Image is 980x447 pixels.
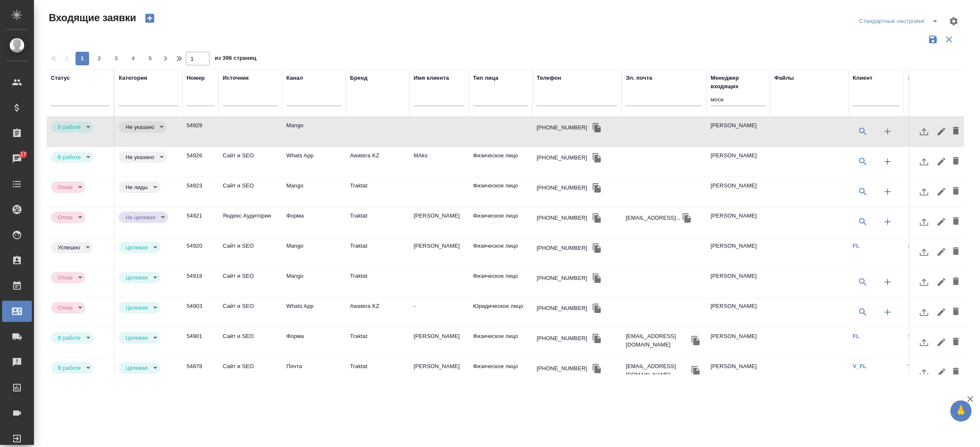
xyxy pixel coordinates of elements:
td: Физическое лицо [469,147,532,177]
button: В работе [55,123,83,131]
button: Выбрать клиента [853,151,873,172]
span: 4 [126,54,140,63]
button: Удалить [949,362,963,383]
button: 5 [143,52,157,65]
div: В работе [51,151,93,163]
button: Редактировать [934,302,949,322]
div: Тип лица [473,74,498,82]
button: Редактировать [934,362,949,383]
div: [PHONE_NUMBER] [537,214,587,222]
button: Привязать к существующему заказу [908,302,928,322]
td: Физическое лицо [469,237,532,267]
td: [PERSON_NAME] [706,207,770,237]
div: [PHONE_NUMBER] [537,123,587,132]
td: Физическое лицо [469,358,532,388]
td: Физическое лицо [469,207,532,237]
button: Создать клиента [877,212,898,232]
div: В работе [51,272,85,283]
div: Источник [223,74,249,82]
div: Менеджер входящих [711,74,766,91]
button: Целевая [123,304,150,311]
td: Whats App [282,298,346,327]
div: Клиент [853,74,872,82]
button: Создать клиента [877,121,898,142]
td: Физическое лицо [469,177,532,207]
button: Удалить [949,212,963,232]
button: Создать клиента [877,151,898,172]
button: Создать клиента [877,272,898,292]
button: Создать клиента [877,182,898,202]
p: [EMAIL_ADDRESS]... [626,214,680,222]
button: Выбрать клиента [853,121,873,142]
td: [PERSON_NAME] [409,328,469,358]
a: SM_FL-4681 [908,243,941,249]
td: MAks [409,147,469,177]
td: 54903 [182,298,218,327]
td: [PERSON_NAME] [706,358,770,388]
td: Traktat [346,268,409,297]
td: Mango [282,117,346,147]
button: Привязать к существующему заказу [908,212,928,232]
button: Загрузить файл [914,362,934,383]
td: Юридическое лицо [469,298,532,327]
td: Mango [282,268,346,297]
td: [PERSON_NAME] [706,177,770,207]
button: Загрузить файл [914,151,934,172]
button: Целевая [123,364,150,372]
td: Mango [282,177,346,207]
button: Скопировать [591,212,603,224]
div: В работе [51,182,85,193]
button: Скопировать [591,272,603,285]
button: Выбрать клиента [853,302,873,322]
td: Traktat [346,237,409,267]
td: Сайт и SEO [218,298,282,327]
div: В работе [119,302,160,313]
button: Привязать к существующему заказу [908,151,928,172]
button: 4 [126,52,140,65]
td: 54901 [182,328,218,358]
div: Это спам, фрилансеры, текущие клиенты и т.д. [119,182,178,193]
button: Скопировать [591,332,603,345]
button: В работе [55,154,83,161]
button: Отказ [55,184,75,191]
span: 5 [143,54,157,63]
button: Удалить [949,332,963,352]
td: Сайт и SEO [218,268,282,297]
span: Входящие заявки [47,11,136,25]
td: [PERSON_NAME] [706,117,770,147]
span: 2 [92,54,106,63]
button: Отказ [55,304,75,311]
td: Mango [282,237,346,267]
td: Сайт и SEO [218,147,282,177]
button: Отказ [55,214,75,221]
button: Скопировать [591,182,603,194]
button: Скопировать [680,212,693,224]
td: 54920 [182,237,218,267]
span: Настроить таблицу [944,11,964,31]
td: Traktat [346,177,409,207]
span: 🙏 [954,402,968,420]
td: [PERSON_NAME] [706,237,770,267]
button: Выбрать клиента [853,272,873,292]
td: Awatera KZ [346,298,409,327]
div: В работе [119,242,160,253]
button: Редактировать [934,272,949,292]
button: 3 [109,52,123,65]
td: 54878 [182,358,218,388]
button: Редактировать [934,151,949,172]
td: [PERSON_NAME] [409,358,469,388]
button: Загрузить файл [914,182,934,202]
div: [PHONE_NUMBER] [537,274,587,282]
a: V_FL [853,363,866,369]
div: Номер [187,74,205,82]
td: Яндекс Аудитории [218,207,282,237]
a: FL [853,243,860,249]
div: В работе [51,362,93,374]
div: [PHONE_NUMBER] [537,304,587,313]
div: В работе [51,242,93,253]
a: SM_FL-4680 [908,333,941,339]
div: В работе [51,302,85,313]
button: Не целевая [123,214,158,221]
div: В работе [119,182,160,193]
div: [PHONE_NUMBER] [537,154,587,162]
